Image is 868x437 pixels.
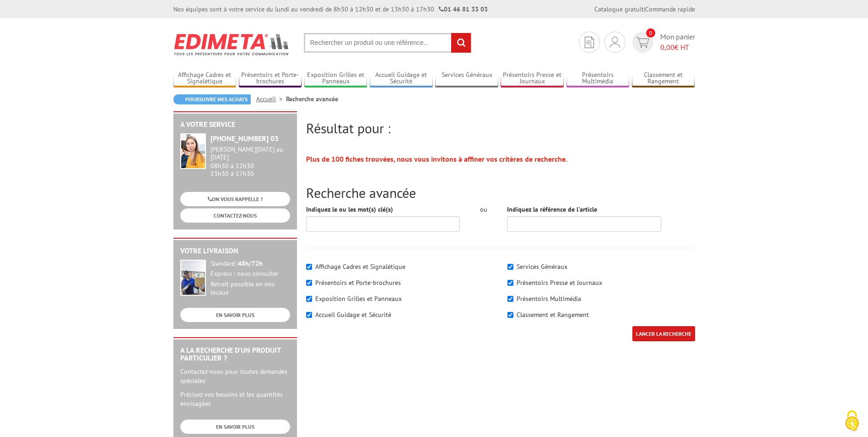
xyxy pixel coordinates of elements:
[180,260,206,296] img: widget-livraison.jpg
[306,205,393,214] label: Indiquez le ou les mot(s) clé(s)
[585,37,594,48] img: devis rapide
[501,71,564,86] a: Présentoirs Presse et Journaux
[632,326,695,341] input: LANCER LA RECHERCHE
[306,296,312,302] input: Exposition Grilles et Panneaux
[210,280,290,297] div: Retrait possible en nos locaux
[173,27,290,61] img: Edimeta
[841,410,863,432] img: Cookies (fenêtre modale)
[180,120,290,129] h2: A votre service
[286,94,338,104] li: Recherche avancée
[594,5,644,13] a: Catalogue gratuit
[507,264,513,270] input: Services Généraux
[180,367,290,385] p: Contactez-nous pour toutes demandes spéciales
[304,71,367,86] a: Exposition Grilles et Panneaux
[238,259,263,268] strong: 48h/72h
[474,205,493,214] div: ou
[566,71,630,86] a: Présentoirs Multimédia
[315,279,401,287] label: Présentoirs et Porte-brochures
[660,43,674,52] span: 0,00
[306,264,312,270] input: Affichage Cadres et Signalétique
[306,154,567,164] strong: Plus de 100 fiches trouvées, nous vous invitons à affiner vos critères de recherche.
[517,295,581,303] label: Présentoirs Multimédia
[306,312,312,318] input: Accueil Guidage et Sécurité
[517,262,567,271] label: Services Généraux
[451,33,471,53] input: rechercher
[507,296,513,302] input: Présentoirs Multimédia
[315,311,391,319] label: Accueil Guidage et Sécurité
[636,37,649,48] img: devis rapide
[632,71,695,86] a: Classement et Rangement
[435,71,498,86] a: Services Généraux
[180,133,206,169] img: widget-service.jpg
[210,134,279,143] strong: [PHONE_NUMBER] 03
[180,420,290,434] a: EN SAVOIR PLUS
[507,312,513,318] input: Classement et Rangement
[173,71,237,86] a: Affichage Cadres et Signalétique
[836,406,868,437] button: Cookies (fenêtre modale)
[180,390,290,408] p: Précisez vos besoins et les quantités envisagées
[660,42,695,53] span: € HT
[439,5,488,13] strong: 01 46 81 33 03
[180,346,290,362] h2: A la recherche d'un produit particulier ?
[645,5,695,13] a: Commande rapide
[517,311,589,319] label: Classement et Rangement
[507,205,597,214] label: Indiquez la référence de l'article
[304,33,471,53] input: Rechercher un produit ou une référence...
[180,208,290,223] a: CONTACTEZ-NOUS
[306,280,312,286] input: Présentoirs et Porte-brochures
[315,262,405,271] label: Affichage Cadres et Signalétique
[315,295,402,303] label: Exposition Grilles et Panneaux
[173,94,251,104] a: Poursuivre mes achats
[630,32,695,53] a: devis rapide 0 Mon panier 0,00€ HT
[256,95,286,103] a: Accueil
[180,247,290,255] h2: Votre livraison
[210,146,290,177] div: 08h30 à 12h30 13h30 à 17h30
[507,280,513,286] input: Présentoirs Presse et Journaux
[594,5,695,14] div: |
[180,192,290,206] a: ON VOUS RAPPELLE ?
[210,270,290,278] div: Express : nous consulter
[173,5,488,14] div: Nos équipes sont à votre service du lundi au vendredi de 8h30 à 12h30 et de 13h30 à 17h30
[306,120,695,136] h2: Résultat pour :
[646,28,655,38] span: 0
[210,146,290,161] div: [PERSON_NAME][DATE] au [DATE]
[180,308,290,322] a: EN SAVOIR PLUS
[660,32,695,53] span: Mon panier
[610,37,620,48] img: devis rapide
[370,71,433,86] a: Accueil Guidage et Sécurité
[239,71,302,86] a: Présentoirs et Porte-brochures
[210,260,290,268] div: Standard :
[306,185,695,200] h2: Recherche avancée
[517,279,602,287] label: Présentoirs Presse et Journaux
